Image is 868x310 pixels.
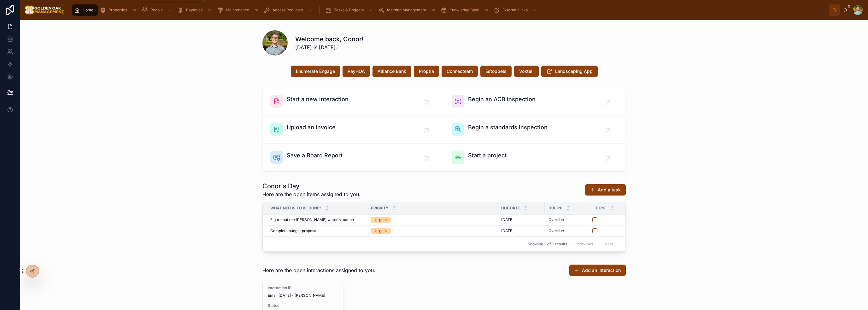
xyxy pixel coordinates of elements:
[501,217,513,222] span: [DATE]
[295,44,364,51] span: [DATE] is [DATE].
[215,4,262,16] a: Maintenance
[295,35,364,44] h1: Welcome back, Conor!
[414,66,439,77] button: Proptia
[528,242,567,247] span: Showing 2 of 2 results
[25,5,64,15] img: App logo
[108,8,127,13] span: Properties
[287,123,336,132] span: Upload an invoice
[372,66,411,77] button: Alliance Bank
[268,285,338,290] span: Interaction ID
[468,95,536,104] span: Begin an ACB inspection
[72,4,98,16] a: Home
[492,4,540,16] a: External Links
[371,217,494,223] a: Urgent
[468,123,548,132] span: Begin a standards inspection
[419,68,434,74] span: Proptia
[555,68,593,74] span: Landscaping App
[273,8,303,13] span: Access Requests
[291,66,340,77] button: Enumerate Engage
[378,68,406,74] span: Alliance Bank
[270,217,354,222] span: Figure out the [PERSON_NAME] water situation
[263,143,444,171] a: Save a Board Report
[468,151,507,160] span: Start a project
[287,151,343,160] span: Save a Board Report
[585,184,626,196] button: Add a task
[263,115,444,143] a: Upload an invoice
[548,206,562,211] span: Due in:
[501,206,520,211] span: Due date
[541,66,598,77] button: Landscaping App
[343,66,370,77] button: PayHOA
[262,266,375,274] span: Here are the open interactions assigned to you.
[226,8,249,13] span: Maintenance
[442,66,478,77] button: Connecteam
[548,228,588,233] a: Overdue
[268,293,338,298] span: Email [DATE] - [PERSON_NAME]
[371,206,389,211] span: Priority
[98,4,140,16] a: Properties
[268,303,338,308] span: Status
[270,228,363,233] a: Complete budget proposal
[262,182,361,190] h1: Conor's Day
[444,115,625,143] a: Begin a standards inspection
[569,265,626,276] button: Add an interaction
[69,3,829,17] div: scrollable content
[263,87,444,115] a: Start a new interaction
[348,68,365,74] span: PayHOA
[296,68,335,74] span: Enumerate Engage
[439,4,492,16] a: Knowledge Base
[514,66,539,77] button: Voxtell
[270,217,363,222] a: Figure out the [PERSON_NAME] water situation
[480,66,512,77] button: Estoppels
[519,68,534,74] span: Voxtell
[323,4,376,16] a: Tasks & Projects
[270,228,317,233] span: Complete budget proposal
[548,217,564,222] span: Overdue
[501,228,513,233] span: [DATE]
[502,8,528,13] span: External Links
[449,8,479,13] span: Knowledge Base
[334,8,364,13] span: Tasks & Projects
[485,68,507,74] span: Estoppels
[501,228,541,233] a: [DATE]
[83,8,93,13] span: Home
[140,4,175,16] a: People
[150,8,163,13] span: People
[186,8,202,13] span: Payables
[270,206,321,211] span: What needs to be done?
[371,228,494,234] a: Urgent
[501,217,541,222] a: [DATE]
[175,4,215,16] a: Payables
[444,143,625,171] a: Start a project
[376,4,439,16] a: Meeting Management
[262,4,315,16] a: Access Requests
[287,95,349,104] span: Start a new interaction
[447,68,473,74] span: Connecteam
[387,8,426,13] span: Meeting Management
[444,87,625,115] a: Begin an ACB inspection
[375,228,387,234] div: Urgent
[375,217,387,223] div: Urgent
[548,217,588,222] a: Overdue
[596,206,607,211] span: Done
[548,228,564,233] span: Overdue
[262,190,361,198] span: Here are the open items assigned to you.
